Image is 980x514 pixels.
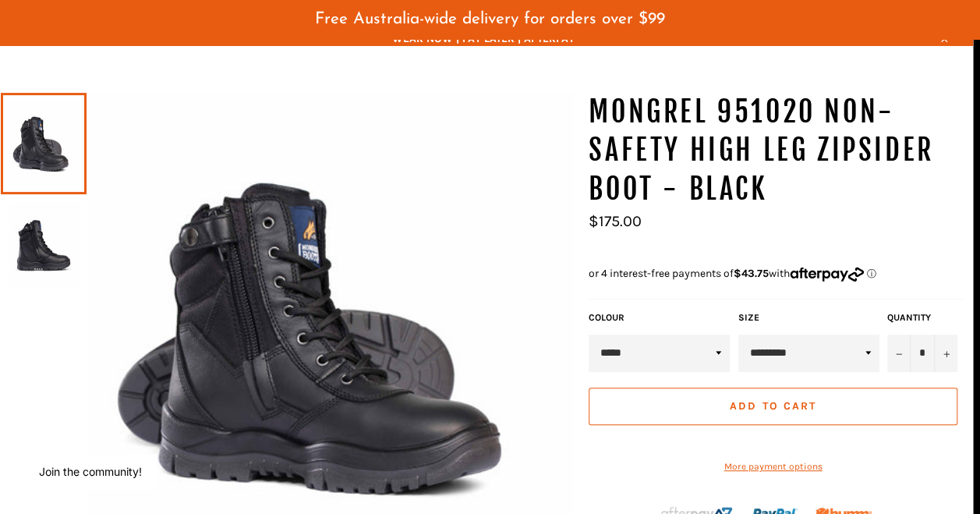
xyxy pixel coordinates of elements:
label: COLOUR [589,311,730,324]
img: MONGREL 951020 Non-Safety High Leg Zipsider Boot - Black - Workin' Gear [9,202,79,288]
a: More payment options [589,460,957,473]
h1: MONGREL 951020 Non-Safety High Leg Zipsider Boot - Black [589,93,965,209]
button: Reduce item quantity by one [887,335,911,372]
span: $175.00 [589,212,642,230]
button: Add to Cart [589,388,957,425]
button: Increase item quantity by one [934,335,957,372]
span: Free Australia-wide delivery for orders over $99 [315,11,665,27]
label: Size [738,311,879,324]
button: Join the community! [39,465,142,478]
label: Quantity [887,311,957,324]
span: Add to Cart [730,399,816,413]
